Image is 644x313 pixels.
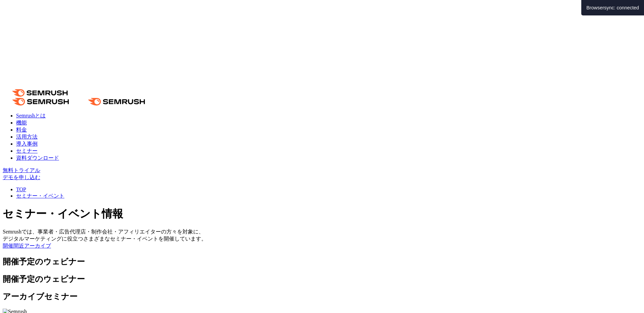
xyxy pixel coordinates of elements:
div: Semrushでは、事業者・広告代理店・制作会社・アフィリエイターの方々を対象に、 デジタルマーケティングに役立つさまざまなセミナー・イベントを開催しています。 [3,228,641,243]
h2: 開催予定のウェビナー [3,256,641,267]
a: 開催間近 [3,243,24,249]
a: アーカイブ [24,243,51,249]
a: TOP [16,187,26,192]
a: Semrushとは [16,113,46,118]
a: 導入事例 [16,141,38,147]
a: セミナー・イベント [16,193,64,199]
h2: 開催予定のウェビナー [3,274,641,284]
a: 無料トライアル [3,167,40,173]
a: 資料ダウンロード [16,155,59,161]
h2: アーカイブセミナー [3,291,641,302]
a: セミナー [16,148,38,154]
a: 機能 [16,120,27,125]
a: デモを申し込む [3,174,40,180]
h1: セミナー・イベント情報 [3,207,641,221]
a: 料金 [16,127,27,133]
a: 活用方法 [16,134,38,140]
